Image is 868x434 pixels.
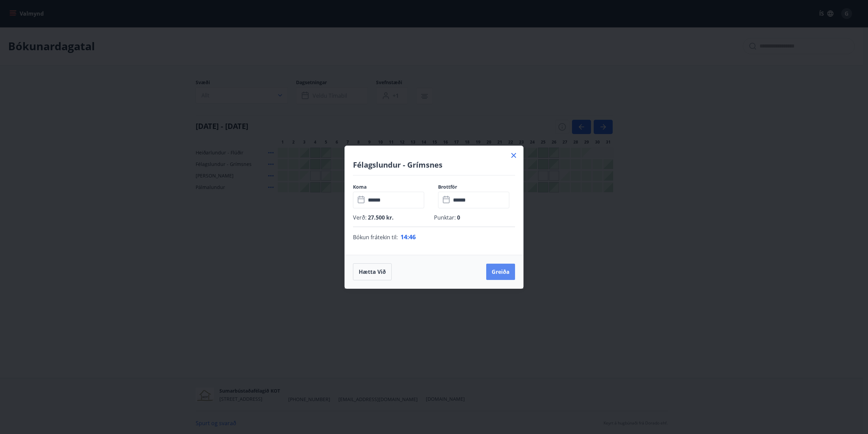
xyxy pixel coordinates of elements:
[367,214,394,221] span: 27.500 kr.
[409,233,416,241] span: 46
[456,214,460,221] span: 0
[400,233,409,241] span: 14 :
[353,159,515,170] h4: Félagslundur - Grímsnes
[434,214,515,221] p: Punktar :
[353,263,392,280] button: Hætta við
[353,214,434,221] p: Verð :
[486,264,515,280] button: Greiða
[353,233,398,241] span: Bókun frátekin til :
[438,184,515,190] label: Brottför
[353,184,430,190] label: Koma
